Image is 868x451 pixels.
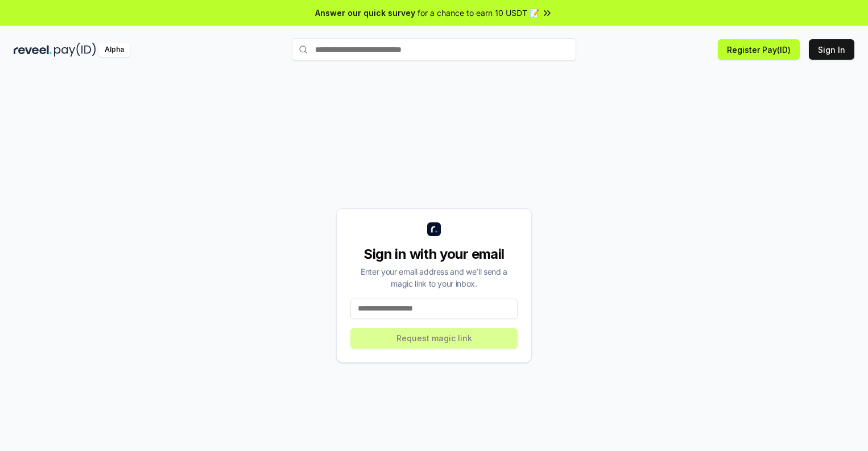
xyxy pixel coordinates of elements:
img: pay_id [54,43,96,57]
div: Sign in with your email [350,245,518,263]
button: Register Pay(ID) [718,39,800,60]
img: logo_small [427,222,441,236]
div: Enter your email address and we’ll send a magic link to your inbox. [350,266,518,289]
img: reveel_dark [14,43,52,57]
div: Alpha [98,43,130,57]
button: Sign In [809,39,854,60]
span: Answer our quick survey [315,7,415,19]
span: for a chance to earn 10 USDT 📝 [418,7,539,19]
